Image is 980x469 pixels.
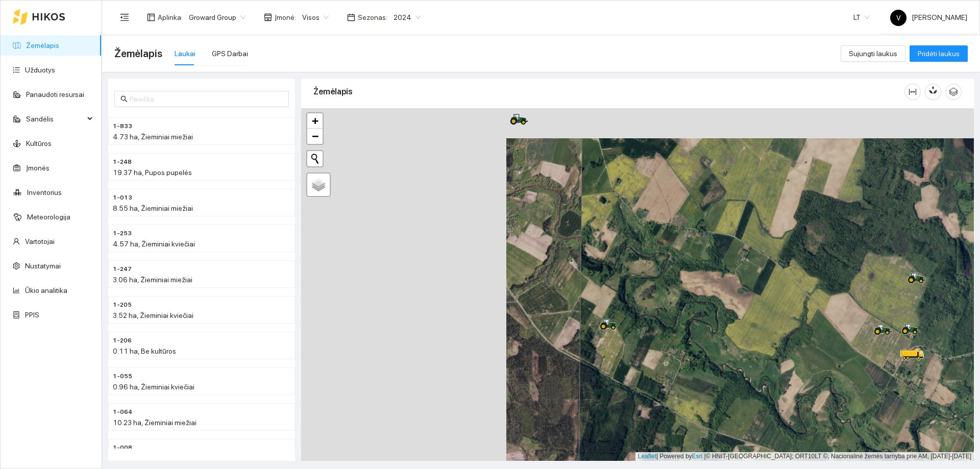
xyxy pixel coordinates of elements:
span: Pridėti laukus [918,48,960,59]
span: 1-248 [113,157,132,167]
span: 8.55 ha, Žieminiai miežiai [113,204,193,212]
span: shop [264,13,272,21]
span: 3.06 ha, Žieminiai miežiai [113,276,192,284]
a: Zoom in [307,113,323,129]
button: Sujungti laukus [841,45,905,62]
span: menu-fold [120,13,129,22]
a: Leaflet [638,453,656,460]
button: column-width [904,84,921,100]
a: Sujungti laukus [841,50,905,58]
span: 1-206 [113,336,132,345]
span: 1-008 [113,443,132,453]
span: 4.57 ha, Žieminiai kviečiai [113,240,195,248]
div: GPS Darbai [212,48,248,59]
span: 1-013 [113,193,132,203]
span: + [312,114,318,127]
span: 1-247 [113,264,132,274]
span: LT [853,10,870,25]
span: Žemėlapis [114,45,162,62]
span: 3.52 ha, Žieminiai kviečiai [113,311,193,319]
div: Laukai [175,48,195,59]
span: − [312,130,318,142]
span: 0.11 ha, Be kultūros [113,347,176,355]
span: Įmonė : [275,12,296,23]
a: Panaudoti resursai [26,90,84,98]
a: Esri [692,453,703,460]
span: 10.23 ha, Žieminiai miežiai [113,418,197,427]
a: Vartotojai [25,237,55,245]
button: Pridėti laukus [910,45,968,62]
a: Zoom out [307,129,323,144]
span: 0.96 ha, Žieminiai kviečiai [113,383,194,391]
span: layout [147,13,155,21]
span: calendar [347,13,355,21]
span: Sandėlis [26,109,84,129]
a: Žemėlapis [26,41,59,50]
a: Meteorologija [27,213,70,221]
span: 1-833 [113,121,132,131]
span: 1-205 [113,300,132,310]
a: Įmonės [26,164,50,172]
div: | Powered by © HNIT-[GEOGRAPHIC_DATA]; ORT10LT ©, Nacionalinė žemės tarnyba prie AM, [DATE]-[DATE] [635,452,974,461]
a: PPIS [25,311,39,319]
span: Groward Group [189,10,246,25]
span: 1-253 [113,229,132,238]
span: Visos [302,10,329,25]
a: Pridėti laukus [910,50,968,58]
span: 19.37 ha, Pupos pupelės [113,168,192,177]
span: | [704,453,706,460]
button: menu-fold [114,7,135,28]
span: Aplinka : [158,12,183,23]
span: Sezonas : [358,12,387,23]
input: Paieška [130,93,283,105]
span: [PERSON_NAME] [890,13,967,21]
a: Inventorius [27,188,62,196]
span: V [896,10,901,26]
a: Kultūros [26,139,52,147]
span: 2024 [394,10,421,25]
span: 4.73 ha, Žieminiai miežiai [113,133,193,141]
span: column-width [905,88,920,96]
span: 1-055 [113,372,132,381]
span: 1-064 [113,407,132,417]
button: Initiate a new search [307,151,323,166]
span: search [120,95,128,103]
a: Nustatymai [25,262,61,270]
a: Layers [307,174,330,196]
div: Žemėlapis [313,77,904,106]
a: Ūkio analitika [25,286,67,294]
a: Užduotys [25,66,55,74]
span: Sujungti laukus [849,48,897,59]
